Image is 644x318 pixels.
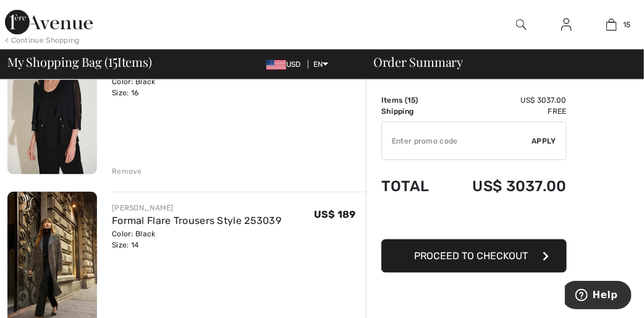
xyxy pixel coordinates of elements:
img: My Bag [606,17,617,32]
img: 1ère Avenue [5,10,93,35]
img: search the website [516,17,527,32]
a: Formal Flare Trousers Style 253039 [112,215,281,226]
button: Proceed to Checkout [381,239,567,273]
div: [PERSON_NAME] [112,202,281,213]
div: < Continue Shopping [5,35,80,46]
td: Total [381,165,444,207]
iframe: PayPal-paypal [381,207,567,235]
a: 15 [590,17,633,32]
input: Promo code [382,122,532,160]
span: Apply [532,135,557,147]
img: Chic Flutter Sleeve Pullover Style 253755 [7,40,97,174]
td: Items ( ) [381,95,444,106]
img: US Dollar [266,60,286,70]
td: US$ 3037.00 [444,95,567,106]
div: Remove [112,166,142,177]
span: Proceed to Checkout [414,250,528,262]
span: 15 [407,96,416,105]
a: Sign In [551,17,582,33]
td: Shipping [381,106,444,117]
span: My Shopping Bag ( Items) [7,56,152,68]
td: US$ 3037.00 [444,165,567,207]
span: EN [313,60,329,69]
span: 15 [108,53,117,69]
td: Free [444,106,567,117]
span: USD [266,60,306,69]
div: Color: Black Size: 14 [112,228,281,251]
div: Order Summary [358,56,637,68]
iframe: Opens a widget where you can find more information [565,281,632,312]
span: 15 [623,19,631,30]
span: US$ 189 [314,208,356,220]
div: Color: Black Size: 16 [112,76,311,98]
img: My Info [561,17,572,32]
